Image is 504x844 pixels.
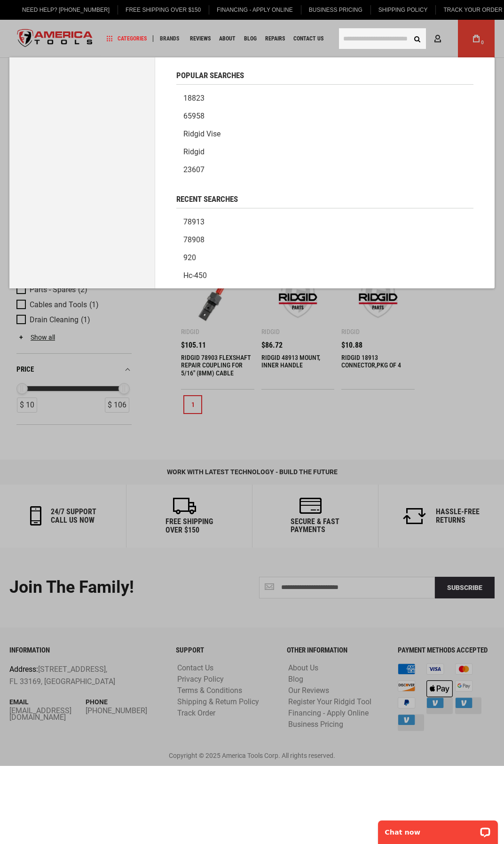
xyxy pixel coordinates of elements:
iframe: LiveChat chat widget [372,814,504,844]
a: hc-450 [176,267,473,285]
a: 78908 [176,231,473,249]
a: 65958 [176,107,473,125]
span: Popular Searches [176,72,244,80]
a: 920 [176,249,473,267]
a: Brands [156,32,183,45]
a: 18823 [176,89,473,107]
span: Categories [107,35,147,42]
span: Recent Searches [176,195,238,203]
a: 23607 [176,161,473,179]
button: Search [408,30,426,48]
a: Categories [102,32,151,45]
a: 78913 [176,213,473,231]
a: Ridgid vise [176,125,473,143]
span: Brands [160,36,179,41]
a: Ridgid [176,143,473,161]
